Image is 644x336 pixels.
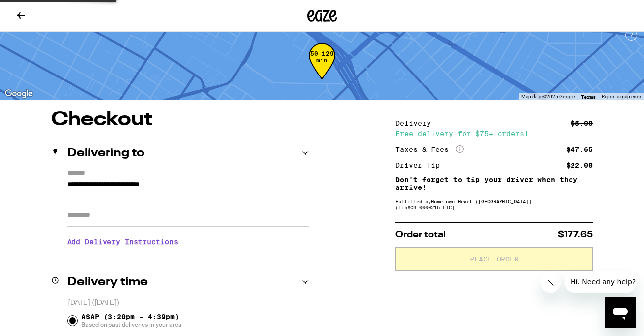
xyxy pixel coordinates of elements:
[558,230,593,239] span: $177.65
[395,247,593,271] button: Place Order
[566,146,593,153] div: $47.65
[395,145,464,154] div: Taxes & Fees
[395,198,593,210] div: Fulfilled by Hometown Heart ([GEOGRAPHIC_DATA]) (Lic# C9-0000215-LIC )
[309,50,335,87] div: 50-129 min
[395,162,447,169] div: Driver Tip
[81,321,181,329] span: Based on past deliveries in your area
[68,299,309,308] p: [DATE] ([DATE])
[2,87,35,100] img: Google
[605,297,636,328] iframe: Button to launch messaging window
[395,230,446,239] span: Order total
[81,313,181,329] span: ASAP (3:20pm - 4:39pm)
[395,120,438,127] div: Delivery
[395,130,593,137] div: Free delivery for $75+ orders!
[2,87,35,100] a: Open this area in Google Maps (opens a new window)
[602,94,641,99] a: Report a map error
[566,162,593,169] div: $22.00
[67,276,148,288] h2: Delivery time
[571,120,593,127] div: $5.00
[470,256,519,262] span: Place Order
[67,148,144,159] h2: Delivering to
[395,176,593,191] p: Don't forget to tip your driver when they arrive!
[521,94,575,99] span: Map data ©2025 Google
[67,230,309,253] h3: Add Delivery Instructions
[67,253,309,261] p: We'll contact you at [PHONE_NUMBER] when we arrive
[51,110,309,130] h1: Checkout
[541,273,561,293] iframe: Close message
[581,94,596,100] a: Terms
[565,271,636,293] iframe: Message from company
